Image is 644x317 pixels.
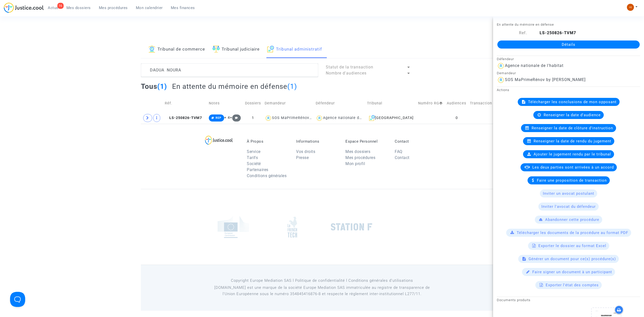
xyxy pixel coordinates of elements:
span: Générer un document pour ce(s) procédure(s) [529,257,616,261]
a: FAQ [395,149,403,154]
span: Statut de la transaction [326,65,373,69]
img: logo-lg.svg [205,136,233,145]
span: Nombre d'audiences [326,71,367,75]
td: Audiences [445,94,468,112]
img: icon-archive.svg [267,46,274,53]
td: Réf. [163,94,207,112]
a: Tarifs [247,155,258,160]
td: 1 [243,112,263,124]
a: Presse [296,155,309,160]
a: Service [247,149,261,154]
td: Notes [207,94,243,112]
span: Exporter le dossier au format Excel [538,244,606,248]
img: icon-user.svg [316,114,323,122]
div: [GEOGRAPHIC_DATA] [367,115,415,121]
h2: En attente du mémoire en défense [172,82,297,91]
a: Mes finances [167,4,199,12]
img: icon-faciliter-sm.svg [213,46,220,53]
img: icon-user.svg [265,114,272,122]
span: Les deux parties sont arrivées à un accord [532,165,614,170]
span: REP [216,116,221,120]
span: Faire signer un document à un participant [532,270,612,274]
span: (1) [157,82,167,91]
div: SOS MaPrimeRénov by [PERSON_NAME] [272,116,347,120]
a: Tribunal judiciaire [213,41,260,58]
a: Conditions générales [247,173,287,178]
p: [DOMAIN_NAME] est une marque de la société Europe Mediation SAS immatriculée au registre de tr... [208,285,437,297]
a: Vos droits [296,149,315,154]
a: Détails [497,41,640,49]
span: Télécharger les conclusions de mon opposant [528,100,617,104]
span: Télécharger les documents de la procédure au format PDF [517,230,628,235]
a: Mes dossiers [345,149,370,154]
p: Contact [395,139,436,144]
a: Contact [395,155,410,160]
small: En attente du mémoire en défense [497,23,554,26]
span: (1) [287,82,297,91]
a: Partenaires [247,167,268,172]
a: Tribunal de commerce [148,41,205,58]
span: Inviter un avocat postulant [543,191,594,196]
span: Renseigner la date de clôture d'instruction [532,126,613,130]
p: Espace Personnel [345,139,387,144]
small: Documents produits [497,298,531,302]
span: Actus [48,6,58,10]
a: Mes procédures [345,155,375,160]
b: LS-250826-TVM7 [540,30,576,35]
a: Tribunal administratif [267,41,322,58]
a: Mes dossiers [62,4,95,12]
span: LS-250826-TVM7 [165,116,202,120]
td: Défendeur [314,94,365,112]
img: fc99b196863ffcca57bb8fe2645aafd9 [627,4,634,11]
img: icon-archive.svg [369,115,375,121]
span: Inviter l'avocat du défendeur [541,204,596,209]
span: Renseigner la date de rendu du jugement [534,139,611,143]
span: + [230,115,241,120]
td: Transaction [468,94,494,112]
img: icon-user.svg [497,62,505,70]
img: jc-logo.svg [4,3,44,13]
small: Demandeur [497,71,516,75]
img: french_tech.png [288,216,297,238]
iframe: Help Scout Beacon - Open [10,292,25,307]
span: Mes procédures [99,6,128,10]
img: europe_commision.png [218,216,249,238]
span: Faire une proposition de transaction [537,178,607,183]
span: Renseigner la date d'audience [544,113,601,117]
div: Agence nationale de l'habitat [505,63,563,68]
small: Défendeur [497,57,514,61]
div: 16 [57,3,64,9]
div: Agence nationale de l'habitat [323,116,378,120]
a: Mon profil [345,161,365,166]
a: Société [247,161,261,166]
td: Numéro RG [416,94,445,112]
h2: Tous [141,82,167,91]
img: icon-banque.svg [148,46,155,53]
small: Actions [497,88,509,92]
span: + 4 [224,115,230,120]
td: 0 [445,112,468,124]
img: icon-user.svg [497,76,505,84]
td: Demandeur [263,94,314,112]
div: SOS MaPrimeRénov by [PERSON_NAME] [505,77,586,82]
p: À Propos [247,139,289,144]
a: 16Actus [44,4,62,12]
td: Dossiers [243,94,263,112]
a: Mon calendrier [132,4,167,12]
span: Ajouter le jugement rendu par le tribunal [534,152,611,156]
p: Copyright Europe Mediation SAS l Politique de confidentialité l Conditions générales d’utilisa... [208,278,437,284]
div: Ref. [493,30,531,36]
td: Tribunal [365,94,416,112]
span: Mon calendrier [136,6,163,10]
a: Mes procédures [95,4,132,12]
img: stationf.png [331,223,372,231]
span: Mes dossiers [66,6,91,10]
span: Mes finances [171,6,195,10]
span: Abandonner cette procédure [545,217,599,222]
span: Exporter l'état des comptes [546,283,599,287]
p: Informations [296,139,338,144]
